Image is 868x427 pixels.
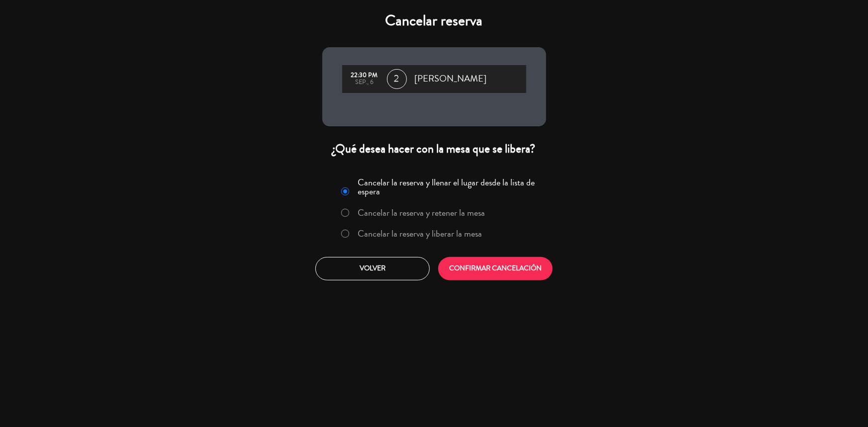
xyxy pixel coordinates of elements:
div: 22:30 PM [347,72,382,79]
span: 2 [387,69,407,89]
h4: Cancelar reserva [322,12,546,30]
label: Cancelar la reserva y retener la mesa [358,208,485,217]
div: sep., 6 [347,79,382,86]
span: [PERSON_NAME] [415,72,487,86]
label: Cancelar la reserva y llenar el lugar desde la lista de espera [358,178,540,196]
div: ¿Qué desea hacer con la mesa que se libera? [322,141,546,157]
label: Cancelar la reserva y liberar la mesa [358,229,482,238]
button: CONFIRMAR CANCELACIÓN [438,257,553,280]
button: Volver [315,257,430,280]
